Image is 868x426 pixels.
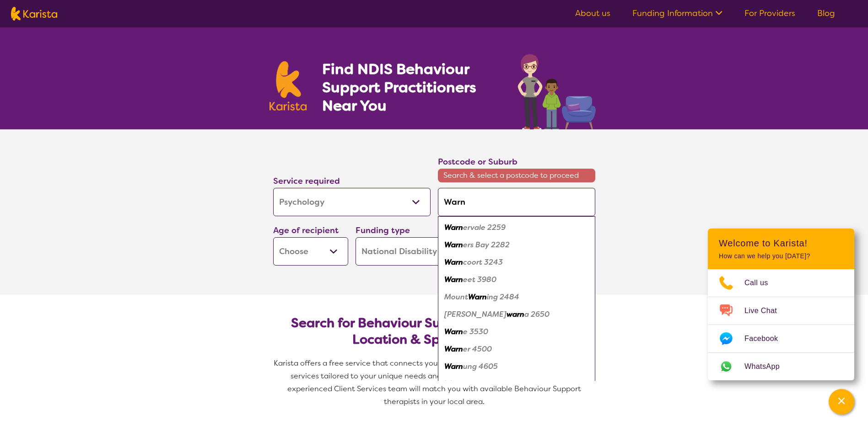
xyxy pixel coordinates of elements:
[270,61,307,111] img: Karista logo
[524,309,550,319] em: a 2650
[708,353,854,380] a: Web link opens in a new tab.
[442,254,591,271] div: Warncoort 3243
[442,358,591,375] div: Warnung 4605
[444,309,507,319] em: [PERSON_NAME]
[442,341,591,358] div: Warner 4500
[719,238,843,249] h2: Welcome to Karista!
[468,292,487,302] em: Warn
[322,60,499,115] h1: Find NDIS Behaviour Support Practitioners Near You
[463,257,503,267] em: coort 3243
[463,379,496,389] em: oah 4718
[442,271,591,288] div: Warneet 3980
[442,375,591,393] div: Warnoah 4718
[829,389,854,415] button: Channel Menu
[444,292,468,302] em: Mount
[744,332,789,346] span: Facebook
[442,288,591,306] div: Mount Warning 2484
[438,156,518,167] label: Postcode or Suburb
[438,169,595,182] span: Search & select a postcode to proceed
[744,360,791,373] span: WhatsApp
[444,379,463,389] em: Warn
[442,306,591,323] div: Currawarna 2650
[744,304,788,318] span: Live Chat
[708,229,854,380] div: Channel Menu
[442,219,591,236] div: Warnervale 2259
[487,292,519,302] em: ing 2484
[444,327,463,336] em: Warn
[515,49,599,129] img: behaviour-support
[273,176,340,186] label: Service required
[463,240,510,250] em: ers Bay 2282
[463,344,492,354] em: er 4500
[463,362,498,371] em: ung 4605
[507,309,524,319] em: warn
[442,236,591,254] div: Warners Bay 2282
[744,276,779,290] span: Call us
[444,257,463,267] em: Warn
[438,188,595,216] input: Type
[463,275,496,284] em: eet 3980
[444,362,463,371] em: Warn
[11,7,57,21] img: Karista logo
[280,315,588,348] h2: Search for Behaviour Support Practitioners by Location & Specific Needs
[463,223,506,232] em: ervale 2259
[444,275,463,284] em: Warn
[356,225,410,236] label: Funding type
[817,8,835,19] a: Blog
[463,327,488,336] em: e 3530
[442,323,591,341] div: Warne 3530
[632,8,722,19] a: Funding Information
[575,8,610,19] a: About us
[444,344,463,354] em: Warn
[444,240,463,250] em: Warn
[719,252,843,260] p: How can we help you [DATE]?
[708,269,854,380] ul: Choose channel
[273,225,339,236] label: Age of recipient
[744,8,795,19] a: For Providers
[270,357,599,408] p: Karista offers a free service that connects you with Behaviour Support and other disability servi...
[444,223,463,232] em: Warn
